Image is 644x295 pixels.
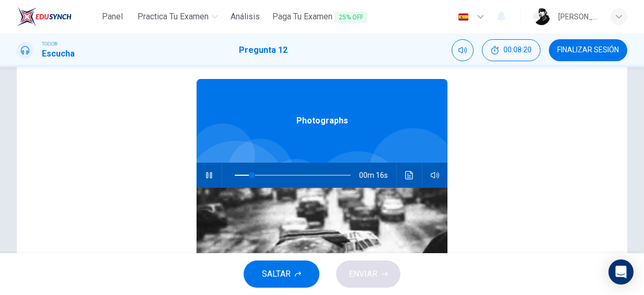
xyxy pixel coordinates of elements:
span: FINALIZAR SESIÓN [557,46,619,54]
button: Análisis [226,7,264,26]
span: Paga Tu Examen [272,10,367,24]
h1: Pregunta 12 [239,44,287,56]
span: TOEIC® [42,40,57,48]
span: 25% OFF [335,12,367,23]
span: 00:08:20 [503,46,532,54]
button: FINALIZAR SESIÓN [549,39,627,61]
div: Silenciar [452,39,474,61]
a: EduSynch logo [17,6,96,27]
h1: Escucha [42,48,75,60]
img: EduSynch logo [17,6,72,27]
button: SALTAR [244,260,319,288]
span: Análisis [231,10,260,23]
a: Panel [96,7,129,27]
span: 00m 16s [359,163,396,188]
div: Ocultar [482,39,540,61]
button: Practica tu examen [133,7,222,26]
img: es [457,13,470,21]
button: 00:08:20 [482,39,540,61]
div: [PERSON_NAME] [558,10,598,23]
button: Panel [96,7,129,26]
span: SALTAR [262,267,291,281]
button: Paga Tu Examen25% OFF [268,7,372,27]
span: Photographs [296,115,348,127]
button: Haz clic para ver la transcripción del audio [401,163,418,188]
div: Open Intercom Messenger [608,259,634,285]
a: Análisis [226,7,264,27]
span: Panel [102,10,123,23]
span: Practica tu examen [137,10,209,23]
img: Profile picture [533,8,550,25]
